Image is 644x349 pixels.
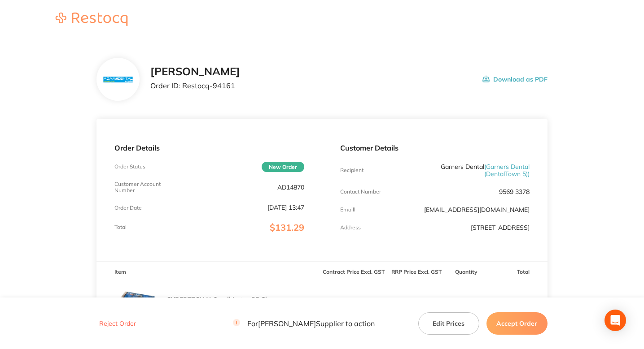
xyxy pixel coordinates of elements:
[340,167,364,173] p: Recipient
[385,261,448,282] th: RRP Price Excl. GST
[267,204,304,211] p: [DATE] 13:47
[166,295,281,303] a: CYBERTECH X-Small Latex PF Gloves
[150,82,240,90] p: Order ID: Restocq- 94161
[114,282,159,327] img: YnNmdWF2ZA
[47,13,136,26] img: Restocq logo
[340,189,381,195] p: Contact Number
[340,207,355,213] p: Emaill
[262,162,304,172] span: New Order
[484,261,548,282] th: Total
[114,224,127,230] p: Total
[277,184,304,191] p: AD14870
[96,261,322,282] th: Item
[471,224,530,231] p: [STREET_ADDRESS]
[114,181,178,194] p: Customer Account Number
[114,205,142,211] p: Order Date
[150,65,240,78] h2: [PERSON_NAME]
[485,294,547,315] p: $50.56
[340,144,530,152] p: Customer Details
[499,188,530,195] p: 9569 3378
[403,163,530,177] p: Garners Dental
[96,319,139,327] button: Reject Order
[424,206,530,214] a: [EMAIL_ADDRESS][DOMAIN_NAME]
[114,164,145,170] p: Order Status
[270,222,304,233] span: $131.29
[114,144,304,152] p: Order Details
[484,163,530,178] span: ( Garners Dental (DentalTown 5) )
[233,319,375,327] p: For [PERSON_NAME] Supplier to action
[104,77,133,82] img: N3hiYW42Mg
[482,65,548,93] button: Download as PDF
[340,224,361,231] p: Address
[322,261,386,282] th: Contract Price Excl. GST
[418,312,479,334] button: Edit Prices
[47,13,136,27] a: Restocq logo
[605,310,626,331] div: Open Intercom Messenger
[448,261,484,282] th: Quantity
[486,312,548,334] button: Accept Order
